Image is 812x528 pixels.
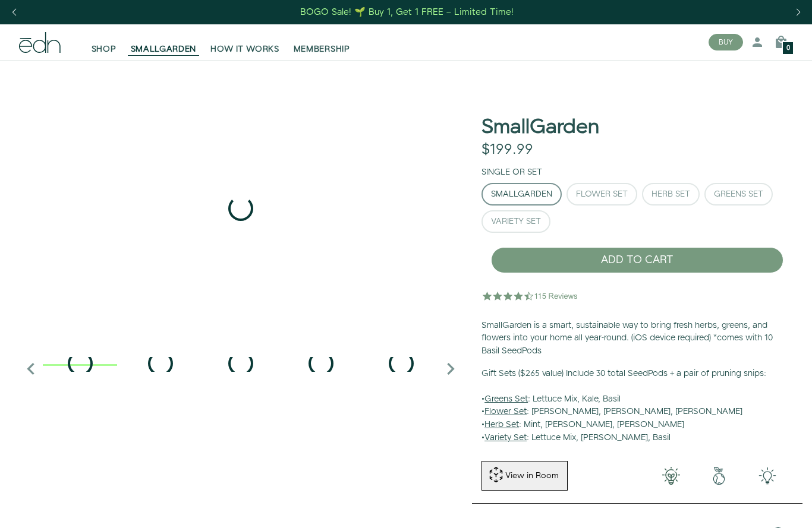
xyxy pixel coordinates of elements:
[491,217,541,226] div: Variety Set
[484,419,519,431] u: Herb Set
[284,363,358,366] div: 4 / 6
[300,3,515,21] a: BOGO Sale! 🌱 Buy 1, Get 1 FREE – Limited Time!
[84,29,124,55] a: SHOP
[481,210,550,233] button: Variety Set
[481,368,766,380] b: Gift Sets ($265 value) Include 30 total SeedPods + a pair of pruning snips:
[743,467,791,485] img: edn-smallgarden-tech.png
[491,247,783,273] button: ADD TO CART
[481,166,542,178] label: Single or Set
[704,183,773,205] button: Greens Set
[576,190,628,198] div: Flower Set
[92,43,117,55] span: SHOP
[124,29,204,55] a: SMALLGARDEN
[19,60,462,357] div: 1 / 6
[203,363,278,366] div: 3 / 6
[203,29,286,55] a: HOW IT WORKS
[481,368,793,445] p: • : Lettuce Mix, Kale, Basil • : [PERSON_NAME], [PERSON_NAME], [PERSON_NAME] • : Mint, [PERSON_NA...
[491,190,552,198] div: SmallGarden
[19,357,43,381] i: Previous slide
[695,467,743,485] img: green-earth.png
[566,183,637,205] button: Flower Set
[481,116,599,138] h1: SmallGarden
[481,141,533,159] div: $199.99
[481,183,562,205] button: SmallGarden
[714,190,763,198] div: Greens Set
[484,432,527,444] u: Variety Set
[210,43,279,55] span: HOW IT WORKS
[786,45,790,52] span: 0
[131,43,197,55] span: SMALLGARDEN
[43,363,117,366] div: 1 / 6
[484,406,527,418] u: Flower Set
[504,470,560,482] div: View in Room
[294,43,350,55] span: MEMBERSHIP
[481,320,793,358] p: SmallGarden is a smart, sustainable way to bring fresh herbs, greens, and flowers into your home ...
[123,363,197,366] div: 2 / 6
[484,393,528,405] u: Greens Set
[709,34,743,50] button: BUY
[439,357,462,381] i: Next slide
[481,284,580,308] img: 4.5 star rating
[772,492,800,522] iframe: Opens a widget where you can find more information
[287,29,357,55] a: MEMBERSHIP
[647,467,695,485] img: 001-light-bulb.png
[364,363,439,366] div: 5 / 6
[652,190,690,198] div: Herb Set
[642,183,700,205] button: Herb Set
[300,6,514,18] div: BOGO Sale! 🌱 Buy 1, Get 1 FREE – Limited Time!
[481,461,568,491] button: View in Room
